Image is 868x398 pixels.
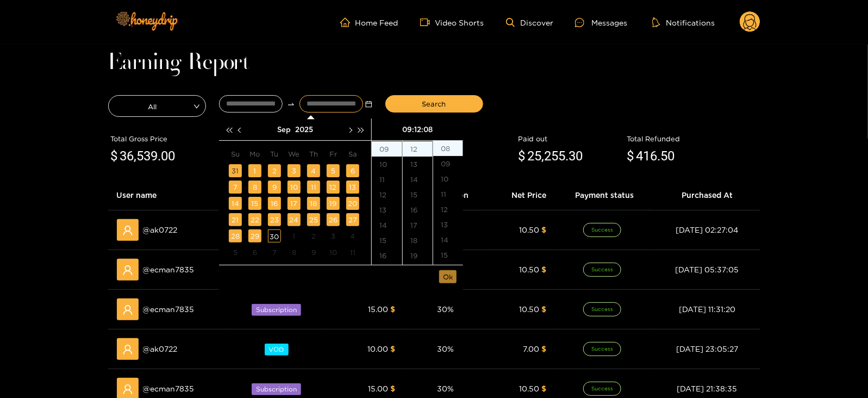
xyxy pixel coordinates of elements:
div: 25 [307,213,320,226]
span: 10.50 [519,226,539,234]
td: 2025-10-03 [323,228,343,244]
button: Sep [277,119,291,140]
span: 10.50 [519,305,539,313]
div: 12 [403,141,433,157]
td: 2025-09-05 [323,163,343,179]
div: 8 [288,246,301,259]
button: Search [385,95,483,113]
span: 36,539 [120,148,158,164]
td: 2025-09-18 [304,195,323,212]
div: 10 [433,171,463,186]
div: 4 [346,229,359,242]
div: 16 [268,197,281,210]
div: Total Gross Price [111,133,241,144]
span: $ [627,146,634,167]
div: 11 [346,246,359,259]
div: 10 [372,157,402,172]
div: 27 [346,213,359,226]
span: 30 % [437,345,454,353]
th: Mo [245,145,265,163]
div: 15 [372,233,402,248]
div: 16 [433,263,463,278]
div: 6 [248,246,261,259]
td: 2025-10-11 [343,244,363,260]
td: 2025-09-12 [323,179,343,195]
td: 2025-09-02 [265,163,284,179]
td: 2025-09-11 [304,179,323,195]
div: 15 [433,247,463,263]
th: Sa [343,145,363,163]
div: 11 [433,186,463,202]
div: 9 [268,181,281,194]
div: 13 [372,202,402,217]
span: [DATE] 23:05:27 [676,345,738,353]
div: 4 [307,164,320,177]
td: 2025-09-06 [343,163,363,179]
span: $ [519,146,526,167]
div: 8 [248,181,261,194]
div: Paid out [519,133,622,144]
div: 17 [288,197,301,210]
div: 16 [372,248,402,263]
span: to [287,100,295,108]
span: .50 [658,148,675,164]
div: 19 [327,197,340,210]
span: [DATE] 02:27:04 [676,226,739,234]
span: $ [111,146,118,167]
td: 2025-09-22 [245,212,265,228]
td: 2025-09-30 [265,228,284,244]
div: 1 [288,229,301,242]
th: Payment status [555,181,654,210]
div: 12 [372,187,402,202]
td: 2025-09-07 [226,179,245,195]
div: 16 [403,202,433,217]
span: 7.00 [523,345,539,353]
div: 7 [268,246,281,259]
div: 09:12:08 [376,119,459,140]
div: 28 [229,229,242,242]
td: 2025-09-23 [265,212,284,228]
div: 08 [433,141,463,156]
div: 10 [288,181,301,194]
span: 15.00 [368,384,388,393]
span: .30 [566,148,583,164]
div: 30 [268,229,281,242]
span: @ ecman7835 [143,264,195,276]
div: 1 [248,164,261,177]
span: Subscription [252,383,301,395]
th: We [284,145,304,163]
td: 2025-08-31 [226,163,245,179]
span: $ [390,345,395,353]
span: Success [583,223,621,237]
span: swap-right [287,100,295,108]
span: [DATE] 11:31:20 [679,305,735,313]
div: 13 [433,217,463,232]
div: 29 [248,229,261,242]
div: 3 [327,229,340,242]
div: 26 [327,213,340,226]
div: 12 [327,181,340,194]
td: 2025-09-14 [226,195,245,212]
div: 14 [229,197,242,210]
th: Fr [323,145,343,163]
div: 5 [229,246,242,259]
td: 2025-09-29 [245,228,265,244]
a: Discover [506,18,553,27]
span: Search [422,98,446,109]
div: 09 [433,156,463,171]
span: video-camera [420,17,435,27]
td: 2025-10-07 [265,244,284,260]
span: user [122,344,133,355]
td: 2025-09-27 [343,212,363,228]
span: Success [583,382,621,396]
th: Th [304,145,323,163]
div: 14 [403,172,433,187]
td: 2025-09-26 [323,212,343,228]
button: Ok [439,270,457,283]
span: 10.50 [519,265,539,273]
span: 30 % [437,305,454,313]
div: 09 [372,141,402,157]
span: 416 [636,148,658,164]
span: $ [541,226,546,234]
td: 2025-09-21 [226,212,245,228]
